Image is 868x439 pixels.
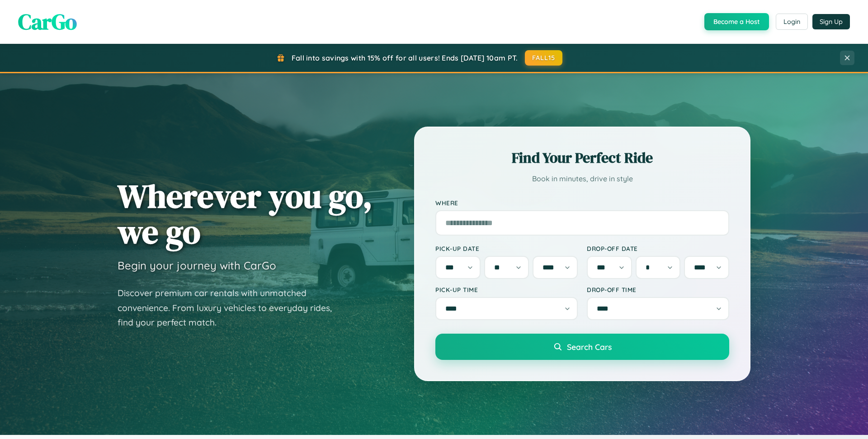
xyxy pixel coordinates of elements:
[292,53,518,62] span: Fall into savings with 15% off for all users! Ends [DATE] 10am PT.
[118,178,373,250] h1: Wherever you go, we go
[435,245,578,252] label: Pick-up Date
[704,13,769,30] button: Become a Host
[776,14,808,30] button: Login
[435,172,729,185] p: Book in minutes, drive in style
[435,199,729,207] label: Where
[812,14,850,29] button: Sign Up
[118,286,344,330] p: Discover premium car rentals with unmatched convenience. From luxury vehicles to everyday rides, ...
[435,334,729,360] button: Search Cars
[118,259,276,272] h3: Begin your journey with CarGo
[435,286,578,293] label: Pick-up Time
[587,245,729,252] label: Drop-off Date
[587,286,729,293] label: Drop-off Time
[567,342,612,352] span: Search Cars
[525,50,563,66] button: FALL15
[18,7,77,37] span: CarGo
[435,148,729,168] h2: Find Your Perfect Ride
